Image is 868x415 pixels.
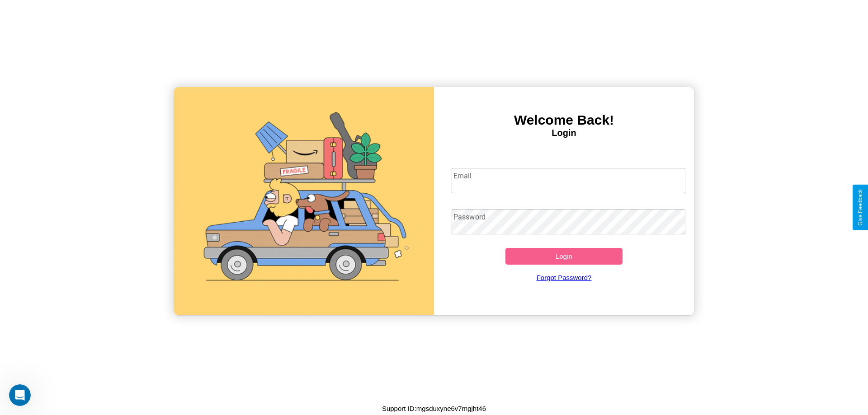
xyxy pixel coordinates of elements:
[174,87,434,315] img: gif
[447,265,681,290] a: Forgot Password?
[382,402,486,415] p: Support ID: mgsduxyne6v7mgjht46
[434,112,694,128] h3: Welcome Back!
[9,384,31,406] iframe: Intercom live chat
[857,189,863,226] div: Give Feedback
[505,248,623,265] button: Login
[434,128,694,138] h4: Login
